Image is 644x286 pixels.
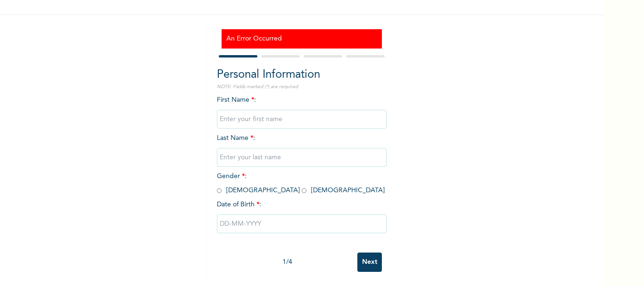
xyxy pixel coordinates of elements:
[217,83,387,90] p: NOTE: Fields marked (*) are required
[217,214,387,233] input: DD-MM-YYYY
[357,253,382,272] input: Next
[217,200,261,210] span: Date of Birth :
[217,97,387,123] span: First Name :
[217,173,385,194] span: Gender : [DEMOGRAPHIC_DATA] [DEMOGRAPHIC_DATA]
[226,34,377,44] h3: An Error Occurred
[217,66,387,83] h2: Personal Information
[217,135,387,161] span: Last Name :
[217,148,387,167] input: Enter your last name
[217,257,357,267] div: 1 / 4
[217,110,387,129] input: Enter your first name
